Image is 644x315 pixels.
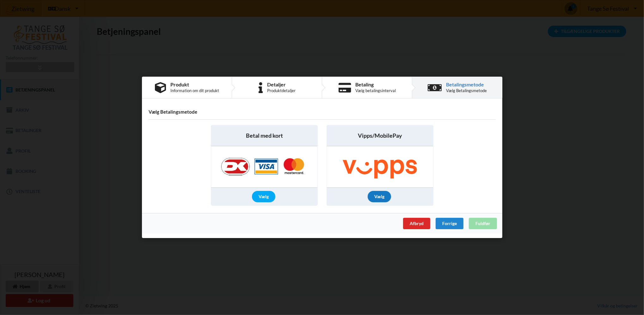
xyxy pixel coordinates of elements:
span: Vipps/MobilePay [358,132,402,140]
div: Information om dit produkt [170,88,219,93]
div: Vælg [368,191,391,203]
div: Detaljer [267,82,295,87]
div: Produktdetaljer [267,88,295,93]
span: Betal med kort [246,132,283,140]
div: Vælg [252,191,275,203]
div: Produkt [170,82,219,87]
h4: Vælg Betalingsmetode [149,109,496,115]
div: Betalingsmetode [446,82,487,87]
div: Afbryd [403,218,430,230]
div: Betaling [355,82,396,87]
img: Vipps/MobilePay [329,147,431,188]
div: Forrige [435,218,463,230]
img: Nets [215,147,314,188]
div: Vælg betalingsinterval [355,88,396,93]
div: Vælg Betalingsmetode [446,88,487,93]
